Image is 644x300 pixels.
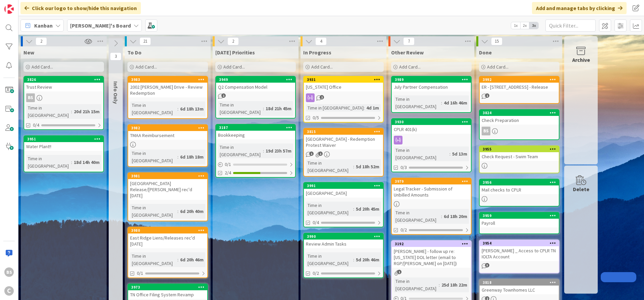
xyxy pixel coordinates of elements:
div: 3949Q2 Compensation Model [216,77,295,91]
div: 39832002 [PERSON_NAME] Drive - Review Redemption [128,77,207,97]
div: Time in [GEOGRAPHIC_DATA] [130,204,177,219]
span: 0/2 [400,226,407,233]
span: : [177,105,178,113]
div: Review Admin Tasks [304,240,383,248]
div: 3983 [131,77,207,82]
span: : [439,281,440,289]
div: 3930 [395,120,471,124]
div: C [4,286,14,296]
a: 3959Payroll [479,212,559,234]
div: 3187 [219,125,295,130]
div: Time in [GEOGRAPHIC_DATA] [26,155,71,170]
span: Today's Priorities [215,49,255,56]
div: 25d 18h 22m [440,281,469,289]
span: To Do [127,49,142,56]
a: 3931[US_STATE] OfficeTime in [GEOGRAPHIC_DATA]:4d 1m0/5 [303,76,384,123]
div: 5d 20h 45m [354,205,381,213]
div: 3981 [128,173,207,179]
a: 3989July Partner CompensationTime in [GEOGRAPHIC_DATA]:4d 16h 46m [391,76,472,113]
div: 0/1 [216,160,295,169]
div: 5d 20h 46m [354,256,381,263]
div: 18d 14h 40m [72,159,101,166]
div: Trust Review [24,83,103,91]
a: 3815[GEOGRAPHIC_DATA] - Redemption Protest WaiverTime in [GEOGRAPHIC_DATA]:5d 18h 52m [303,128,384,177]
div: 3826Trust Review [24,77,103,91]
a: 3981[GEOGRAPHIC_DATA] Release/[PERSON_NAME] rec'd [DATE]Time in [GEOGRAPHIC_DATA]:6d 20h 40m [127,172,208,221]
span: 15 [491,37,502,45]
div: 3959Payroll [480,213,559,227]
div: 3824Check Preparation [480,110,559,125]
div: 3980 [131,228,207,233]
div: 20d 21h 15m [72,108,101,115]
div: Add and manage tabs by clicking [532,2,627,14]
div: Time in [GEOGRAPHIC_DATA] [26,104,71,119]
span: 3x [529,22,538,29]
div: BS [26,93,35,102]
div: 3826 [27,77,103,82]
span: Add Card... [487,64,508,70]
div: 3192 [395,242,471,246]
span: 3 [485,263,489,267]
div: Mail checks to CPLR [480,185,559,194]
span: : [71,108,72,115]
span: 1 [485,93,489,98]
a: 3930CPLR 401(k)Time in [GEOGRAPHIC_DATA]:5d 13m0/3 [391,118,472,172]
div: Time in [GEOGRAPHIC_DATA] [394,277,439,292]
span: : [263,147,264,155]
div: 3981[GEOGRAPHIC_DATA] Release/[PERSON_NAME] rec'd [DATE] [128,173,207,200]
a: 3951Water Plant!!Time in [GEOGRAPHIC_DATA]:18d 14h 40m [23,135,104,172]
div: 3959 [483,213,559,218]
div: Time in [GEOGRAPHIC_DATA] [130,101,177,116]
div: 3951 [24,136,103,142]
div: 3949 [216,77,295,83]
div: 3954 [483,241,559,246]
span: 7 [403,37,415,45]
span: 3 [110,52,121,60]
div: Time in [GEOGRAPHIC_DATA] [306,252,353,267]
input: Quick Filter... [545,19,596,32]
div: 3980 [128,227,207,233]
span: 1 [221,93,226,98]
div: 5d 13m [450,150,469,158]
span: : [364,104,365,112]
div: 6d 18h 18m [178,153,205,161]
span: 2 [36,37,47,45]
div: 3992ER - [STREET_ADDRESS] - Release [480,77,559,91]
div: 3824 [480,110,559,116]
div: Greenway Townhomes LLC [480,286,559,294]
div: East Ridge Liens/Releases rec'd [DATE] [128,233,207,248]
div: Time in [GEOGRAPHIC_DATA] [218,101,263,116]
div: Bookkeeping [216,131,295,139]
div: 5d 18h 52m [354,163,381,170]
div: 3991 [307,183,383,188]
div: Time in [GEOGRAPHIC_DATA] [130,252,177,267]
div: 3973 [128,284,207,290]
div: Check Request - Swim Team [480,152,559,161]
div: 3989July Partner Compensation [392,77,471,91]
span: 1 [397,270,401,274]
div: 3989 [392,77,471,83]
div: Archive [572,56,590,64]
a: 3954[PERSON_NAME] _ Access to CPLR TN IOLTA Account [479,240,559,273]
span: Other Review [391,49,424,56]
span: : [353,163,354,170]
div: Time in [GEOGRAPHIC_DATA] [394,209,441,224]
div: Time in [GEOGRAPHIC_DATA] [306,104,364,112]
div: 2002 [PERSON_NAME] Drive - Review Redemption [128,83,207,97]
div: July Partner Compensation [392,83,471,91]
div: 6d 18h 20m [442,213,469,220]
span: 0/3 [400,164,407,171]
div: 3982TMAA Reimbursement [128,125,207,140]
div: 3990 [304,233,383,240]
div: 3982 [128,125,207,131]
div: Legal Tracker - Submission of Unbilled Amounts [392,184,471,199]
span: 4 [315,37,327,45]
div: 3956Mail checks to CPLR [480,179,559,194]
span: Add Card... [32,64,53,70]
div: TMAA Reimbursement [128,131,207,140]
div: 19d 23h 57m [264,147,293,155]
a: 3990Review Admin TasksTime in [GEOGRAPHIC_DATA]:5d 20h 46m0/2 [303,233,384,278]
div: 3956 [483,180,559,185]
div: 6d 18h 13m [178,105,205,113]
div: 3981 [131,174,207,178]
